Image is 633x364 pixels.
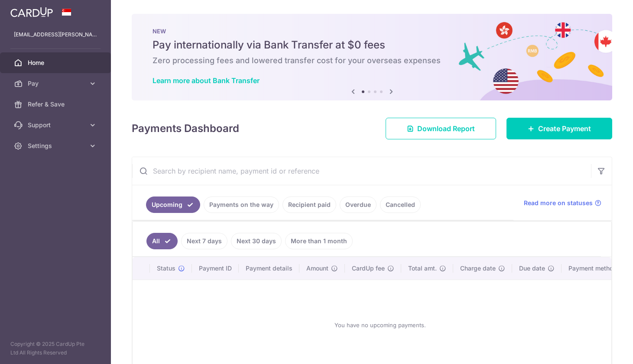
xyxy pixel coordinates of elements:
span: Download Report [417,123,475,134]
div: You have no upcoming payments. [143,287,617,363]
th: Payment method [562,257,627,280]
span: Refer & Save [28,100,85,109]
a: More than 1 month [285,233,353,249]
a: Next 30 days [231,233,282,249]
span: Charge date [460,264,496,273]
a: Overdue [340,196,377,213]
span: Create Payment [538,123,591,134]
a: Download Report [386,118,496,139]
img: CardUp [10,7,53,17]
h4: Payments Dashboard [132,121,239,136]
a: Upcoming [146,196,200,213]
input: Search by recipient name, payment id or reference [132,157,591,185]
a: Read more on statuses [524,199,601,207]
p: [EMAIL_ADDRESS][PERSON_NAME][DOMAIN_NAME] [14,30,97,39]
p: NEW [153,28,591,35]
span: Settings [28,142,85,150]
span: Amount [306,264,328,273]
span: Pay [28,79,85,88]
span: Read more on statuses [524,199,593,207]
a: All [146,233,178,249]
span: Due date [519,264,545,273]
span: Total amt. [408,264,437,273]
a: Next 7 days [181,233,227,249]
a: Learn more about Bank Transfer [153,76,260,85]
h6: Zero processing fees and lowered transfer cost for your overseas expenses [153,55,591,66]
a: Create Payment [506,118,612,139]
a: Payments on the way [204,196,279,213]
span: Status [157,264,175,273]
span: Support [28,121,85,129]
a: Cancelled [380,196,421,213]
img: Bank transfer banner [132,14,612,100]
h5: Pay internationally via Bank Transfer at $0 fees [153,38,591,52]
span: Home [28,58,85,67]
a: Recipient paid [282,196,336,213]
th: Payment ID [192,257,239,280]
th: Payment details [239,257,299,280]
span: CardUp fee [352,264,385,273]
